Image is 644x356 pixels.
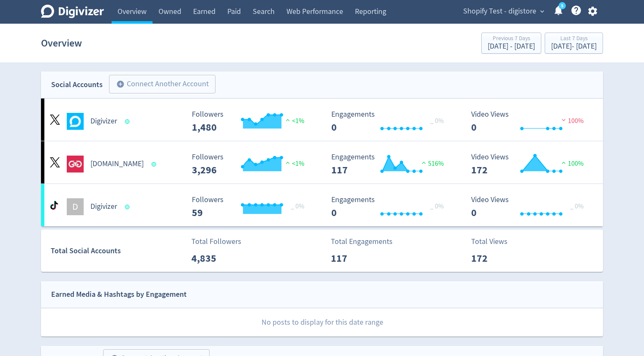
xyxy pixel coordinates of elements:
text: 5 [561,3,563,9]
a: goto.game undefined[DOMAIN_NAME] Followers --- Followers 3,296 <1% Engagements 117 Engagements 11... [41,141,603,183]
div: Previous 7 Days [488,36,535,43]
svg: Followers --- [188,153,314,175]
span: add_circle [116,80,125,88]
svg: Video Views 0 [467,110,594,133]
a: Digivizer undefinedDigivizer Followers --- Followers 1,480 <1% Engagements 0 Engagements 0 _ 0% V... [41,99,603,141]
h5: Digivizer [90,116,117,126]
button: Previous 7 Days[DATE] - [DATE] [481,33,541,54]
div: [DATE] - [DATE] [551,43,597,50]
span: Data last synced: 7 Sep 2025, 11:02pm (AEST) [152,162,159,167]
h5: [DOMAIN_NAME] [90,159,144,169]
p: 117 [331,251,379,266]
div: Social Accounts [51,79,103,91]
img: goto.game undefined [67,156,84,173]
span: 100% [559,117,584,125]
span: _ 0% [430,117,444,125]
img: positive-performance.svg [284,159,292,166]
p: No posts to display for this date range [41,308,603,337]
span: <1% [284,117,304,125]
svg: Video Views 0 [467,196,594,218]
div: D [67,198,84,215]
span: 100% [559,159,584,168]
span: Data last synced: 8 Sep 2025, 5:01am (AEST) [125,205,132,209]
img: positive-performance.svg [420,159,428,166]
span: 516% [420,159,444,168]
button: Last 7 Days[DATE]- [DATE] [545,33,603,54]
span: Shopify Test - digistore [463,5,536,18]
div: [DATE] - [DATE] [488,43,535,50]
svg: Engagements 0 [327,110,454,133]
p: Total Followers [191,236,241,247]
a: DDigivizer Followers --- _ 0% Followers 59 Engagements 0 Engagements 0 _ 0% Video Views 0 Video V... [41,184,603,226]
svg: Followers --- [188,110,314,133]
span: Data last synced: 8 Sep 2025, 12:02pm (AEST) [125,119,132,124]
h5: Digivizer [90,202,117,212]
span: _ 0% [430,202,444,211]
img: positive-performance.svg [284,117,292,123]
svg: Video Views 172 [467,153,594,175]
button: Shopify Test - digistore [460,5,546,18]
p: Total Engagements [331,236,393,247]
a: 5 [559,2,566,9]
h1: Overview [41,30,82,57]
a: Connect Another Account [103,76,216,93]
span: expand_more [538,8,546,15]
span: <1% [284,159,304,168]
p: Total Views [471,236,520,247]
svg: Engagements 117 [327,153,454,175]
span: _ 0% [291,202,304,211]
img: positive-performance.svg [559,159,568,166]
svg: Followers --- [188,196,314,218]
div: Total Social Accounts [51,245,186,257]
p: 172 [471,251,520,266]
div: Earned Media & Hashtags by Engagement [51,288,187,301]
div: Last 7 Days [551,36,597,43]
button: Connect Another Account [109,75,216,93]
img: negative-performance.svg [559,117,568,123]
svg: Engagements 0 [327,196,454,218]
p: 4,835 [191,251,240,266]
img: Digivizer undefined [67,113,84,130]
span: _ 0% [570,202,584,211]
